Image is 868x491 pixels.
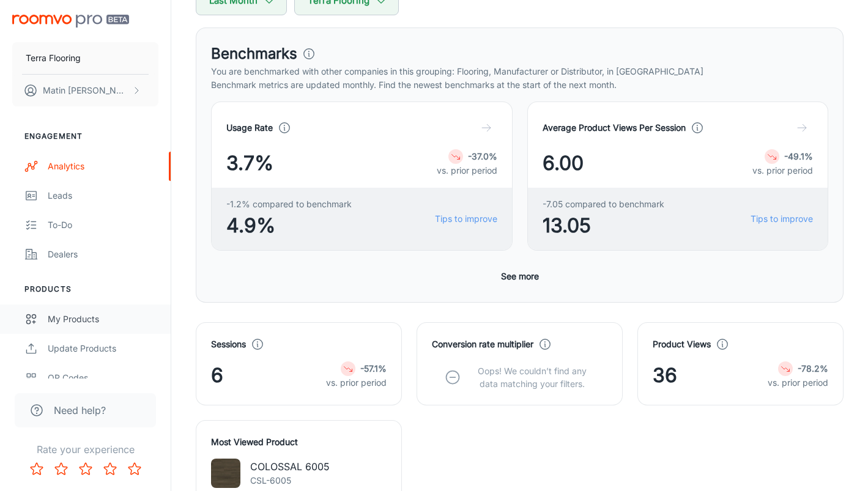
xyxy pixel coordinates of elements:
img: Roomvo PRO Beta [12,15,129,28]
p: CSL-6005 [250,474,330,487]
span: 3.7% [226,149,273,178]
p: vs. prior period [437,164,497,177]
strong: -57.1% [360,363,387,374]
div: Update Products [48,342,158,355]
a: Tips to improve [435,212,497,226]
p: vs. prior period [768,376,828,389]
button: Matin [PERSON_NAME] [12,75,158,106]
div: Analytics [48,160,158,173]
div: My Products [48,312,158,326]
span: 6 [211,361,223,390]
span: Need help? [54,403,106,418]
button: Rate 2 star [49,457,73,481]
div: Dealers [48,248,158,261]
p: COLOSSAL 6005 [250,459,330,474]
strong: -37.0% [468,151,497,161]
div: To-do [48,218,158,232]
span: -7.05 compared to benchmark [543,198,664,211]
div: Leads [48,189,158,202]
span: -1.2% compared to benchmark [226,198,352,211]
button: Rate 3 star [73,457,98,481]
span: 13.05 [543,211,664,240]
p: vs. prior period [326,376,387,389]
span: 6.00 [543,149,584,178]
span: 36 [653,361,677,390]
span: 4.9% [226,211,352,240]
button: Rate 1 star [24,457,49,481]
strong: -49.1% [784,151,813,161]
button: See more [496,265,544,287]
h4: Most Viewed Product [211,435,387,449]
div: QR Codes [48,371,158,385]
h3: Benchmarks [211,43,297,65]
p: Terra Flooring [26,51,81,65]
p: Rate your experience [10,442,161,457]
h4: Product Views [653,338,711,351]
p: Benchmark metrics are updated monthly. Find the newest benchmarks at the start of the next month. [211,78,828,92]
a: Tips to improve [751,212,813,226]
button: Rate 4 star [98,457,122,481]
p: Oops! We couldn’t find any data matching your filters. [469,364,596,390]
img: COLOSSAL 6005 [211,459,240,488]
p: You are benchmarked with other companies in this grouping: Flooring, Manufacturer or Distributor,... [211,65,828,78]
p: Matin [PERSON_NAME] [43,84,129,97]
h4: Average Product Views Per Session [543,121,686,135]
button: Rate 5 star [122,457,147,481]
h4: Sessions [211,338,246,351]
p: vs. prior period [752,164,813,177]
h4: Usage Rate [226,121,273,135]
strong: -78.2% [798,363,828,374]
button: Terra Flooring [12,42,158,74]
h4: Conversion rate multiplier [432,338,533,351]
